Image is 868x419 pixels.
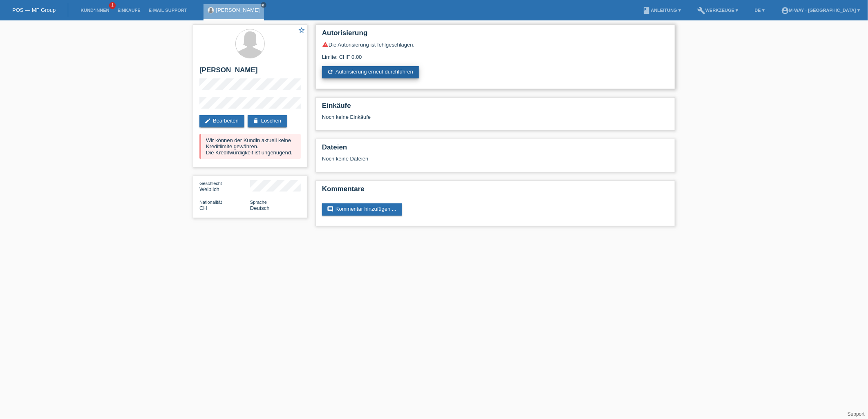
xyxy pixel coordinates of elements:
[109,2,116,9] span: 1
[643,7,651,15] i: book
[322,102,669,114] h2: Einkäufe
[298,27,305,34] i: star_border
[781,7,789,15] i: account_circle
[639,8,685,13] a: bookAnleitung ▾
[12,7,56,13] a: POS — MF Group
[327,206,333,212] i: comment
[322,41,329,48] i: warning
[199,115,244,127] a: editBearbeiten
[751,8,769,13] a: DE ▾
[204,118,211,124] i: edit
[261,2,266,8] a: close
[697,7,705,15] i: build
[113,8,144,13] a: Einkäufe
[199,66,301,78] h2: [PERSON_NAME]
[199,200,222,205] span: Nationalität
[693,8,743,13] a: buildWerkzeuge ▾
[322,156,572,162] div: Noch keine Dateien
[199,181,222,186] span: Geschlecht
[322,66,419,78] a: refreshAutorisierung erneut durchführen
[145,8,191,13] a: E-Mail Support
[322,41,669,48] div: Die Autorisierung ist fehlgeschlagen.
[216,7,260,13] a: [PERSON_NAME]
[322,29,669,41] h2: Autorisierung
[262,3,266,7] i: close
[322,143,669,156] h2: Dateien
[327,69,333,75] i: refresh
[199,180,250,192] div: Weiblich
[250,205,270,211] span: Deutsch
[199,134,301,159] div: Wir können der Kundin aktuell keine Kreditlimite gewähren. Die Kreditwürdigkeit ist ungenügend.
[322,114,669,126] div: Noch keine Einkäufe
[848,411,865,417] a: Support
[199,205,207,211] span: Schweiz
[777,8,864,13] a: account_circlem-way - [GEOGRAPHIC_DATA] ▾
[76,8,113,13] a: Kund*innen
[322,185,669,197] h2: Kommentare
[250,200,267,205] span: Sprache
[253,118,259,124] i: delete
[322,203,402,216] a: commentKommentar hinzufügen ...
[248,115,287,127] a: deleteLöschen
[322,48,669,60] div: Limite: CHF 0.00
[298,27,305,35] a: star_border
